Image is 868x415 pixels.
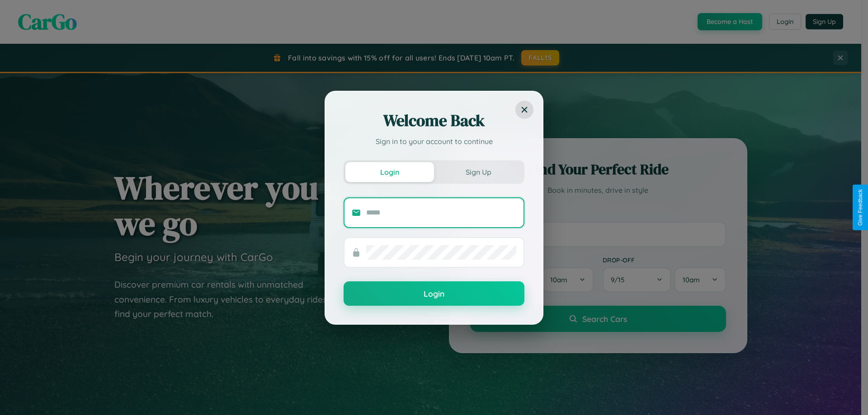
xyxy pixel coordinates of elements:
[344,281,524,306] button: Login
[344,110,524,131] h2: Welcome Back
[345,162,434,182] button: Login
[857,189,863,226] div: Give Feedback
[434,162,523,182] button: Sign Up
[344,136,524,147] p: Sign in to your account to continue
